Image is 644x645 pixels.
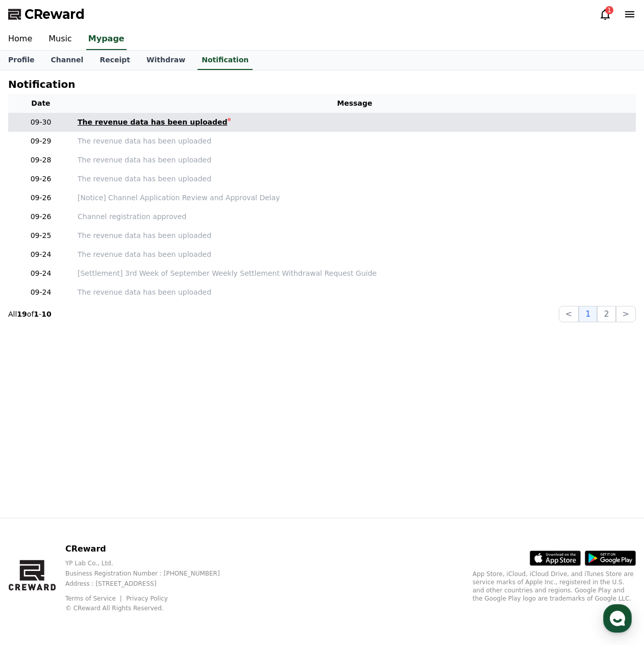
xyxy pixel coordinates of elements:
a: The revenue data has been uploaded [78,287,632,298]
span: Messages [85,340,115,348]
a: The revenue data has been uploaded [78,117,632,128]
a: Channel [42,51,91,70]
a: The revenue data has been uploaded [78,249,632,260]
a: The revenue data has been uploaded [78,230,632,241]
div: The revenue data has been uploaded [78,117,228,128]
p: CReward [65,543,236,555]
p: Address : [STREET_ADDRESS] [65,580,236,588]
a: 1 [599,8,611,20]
strong: 10 [41,310,51,318]
p: 09-24 [12,287,69,298]
p: 09-28 [12,155,69,165]
a: Mypage [86,29,127,50]
a: Receipt [91,51,138,70]
a: The revenue data has been uploaded [78,174,632,184]
a: Messages [67,324,132,349]
a: Home [3,324,67,349]
p: 09-29 [12,136,69,147]
a: Music [40,29,80,50]
span: CReward [24,6,85,22]
span: Settings [151,339,176,347]
a: Terms of Service [65,595,123,602]
p: 09-26 [12,211,69,222]
p: 09-30 [12,117,69,128]
a: [Notice] Channel Application Review and Approval Delay [78,193,632,203]
p: YP Lab Co., Ltd. [65,559,236,567]
button: 2 [597,306,615,322]
div: 1 [605,6,613,14]
a: CReward [8,6,85,22]
span: Home [26,339,44,347]
h4: Notification [8,79,75,90]
p: App Store, iCloud, iCloud Drive, and iTunes Store are service marks of Apple Inc., registered in ... [473,570,636,603]
p: 09-26 [12,193,69,203]
p: Business Registration Number : [PHONE_NUMBER] [65,569,236,578]
a: The revenue data has been uploaded [78,155,632,165]
p: 09-24 [12,268,69,279]
p: 09-24 [12,249,69,260]
button: < [559,306,579,322]
a: Notification [197,51,253,70]
p: Channel registration approved [78,211,632,222]
a: [Settlement] 3rd Week of September Weekly Settlement Withdrawal Request Guide [78,268,632,279]
button: > [616,306,636,322]
p: © CReward All Rights Reserved. [65,604,236,612]
button: 1 [579,306,597,322]
p: All of - [8,309,52,319]
a: The revenue data has been uploaded [78,136,632,147]
th: Date [8,94,73,113]
a: Withdraw [138,51,193,70]
strong: 1 [34,310,39,318]
p: 09-25 [12,230,69,241]
th: Message [73,94,636,113]
p: 09-26 [12,174,69,184]
a: Privacy Policy [126,595,168,602]
strong: 19 [17,310,27,318]
a: Settings [132,324,196,349]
